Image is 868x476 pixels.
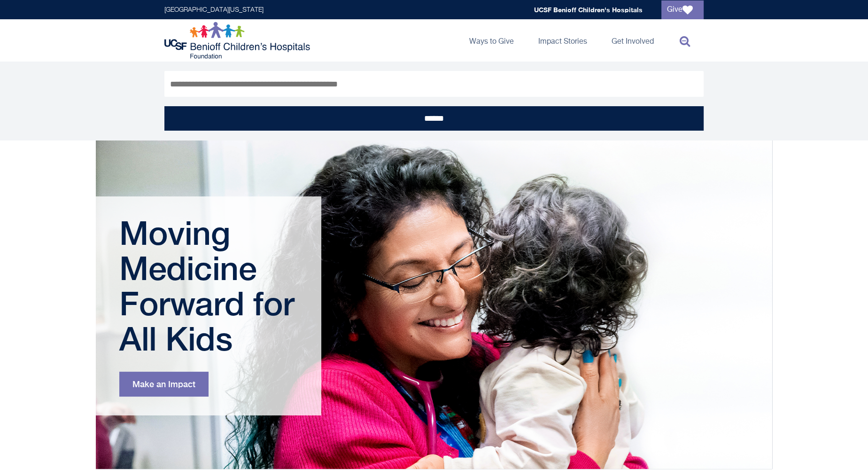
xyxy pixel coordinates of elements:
a: Impact Stories [531,19,595,62]
a: Give [661,0,704,19]
a: Make an Impact [119,372,209,397]
a: UCSF Benioff Children's Hospitals [534,6,643,14]
img: Logo for UCSF Benioff Children's Hospitals Foundation [164,22,312,59]
a: Get Involved [604,19,661,62]
a: Ways to Give [462,19,521,62]
a: [GEOGRAPHIC_DATA][US_STATE] [164,7,263,13]
h1: Moving Medicine Forward for All Kids [119,215,300,356]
